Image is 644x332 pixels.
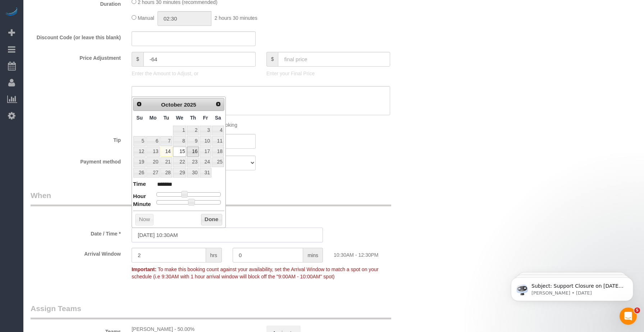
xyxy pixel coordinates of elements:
[200,136,211,146] a: 10
[200,147,211,156] a: 17
[184,102,196,108] span: 2025
[163,115,169,121] span: Tuesday
[190,115,196,121] span: Thursday
[133,200,151,209] dt: Minute
[187,126,199,135] a: 2
[266,52,278,67] span: $
[173,147,187,156] a: 15
[146,157,160,167] a: 20
[187,147,199,156] a: 16
[25,156,126,165] label: Payment method
[173,168,187,178] a: 29
[278,52,390,67] input: final price
[132,228,323,242] input: MM/DD/YYYY HH:MM
[173,136,187,146] a: 8
[215,101,221,107] span: Next
[132,70,256,77] p: Enter the Amount to Adjust, or
[173,126,187,135] a: 1
[212,136,224,146] a: 11
[173,157,187,167] a: 22
[133,168,146,178] a: 26
[135,214,154,225] button: Now
[31,190,391,206] legend: When
[212,126,224,135] a: 4
[133,192,146,201] dt: Hour
[146,168,160,178] a: 27
[328,248,429,259] div: 10:30AM - 12:30PM
[161,102,182,108] span: October
[187,168,199,178] a: 30
[160,136,172,146] a: 7
[25,134,126,144] label: Tip
[132,52,143,67] span: $
[500,262,644,313] iframe: Intercom notifications message
[146,147,160,156] a: 13
[215,115,221,121] span: Saturday
[203,115,208,121] span: Friday
[133,180,146,189] dt: Time
[201,214,222,225] button: Done
[138,15,154,21] span: Manual
[160,157,172,167] a: 21
[31,303,391,319] legend: Assign Teams
[146,136,160,146] a: 6
[133,136,146,146] a: 5
[176,115,183,121] span: Wednesday
[212,147,224,156] a: 18
[25,228,126,237] label: Date / Time *
[215,15,257,21] span: 2 hours 30 minutes
[31,21,123,134] span: Subject: Support Closure on [DATE] Hey Everyone: Automaid Support will be closed [DATE][DATE] in ...
[25,248,126,257] label: Arrival Window
[133,147,146,156] a: 12
[132,266,156,272] strong: Important:
[206,248,222,263] span: hrs
[620,308,637,325] iframe: Intercom live chat
[213,99,223,109] a: Next
[303,248,323,263] span: mins
[31,28,124,34] p: Message from Ellie, sent 6w ago
[134,99,144,109] a: Prev
[187,157,199,167] a: 23
[25,31,126,41] label: Discount Code (or leave this blank)
[200,157,211,167] a: 24
[136,115,143,121] span: Sunday
[200,126,211,135] a: 3
[212,157,224,167] a: 25
[150,115,157,121] span: Monday
[187,136,199,146] a: 9
[25,52,126,62] label: Price Adjustment
[160,147,172,156] a: 14
[634,308,640,313] span: 5
[160,168,172,178] a: 28
[200,168,211,178] a: 31
[136,101,142,107] span: Prev
[4,7,19,17] img: Automaid Logo
[133,157,146,167] a: 19
[266,70,390,77] p: Enter your Final Price
[132,266,379,279] span: To make this booking count against your availability, set the Arrival Window to match a spot on y...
